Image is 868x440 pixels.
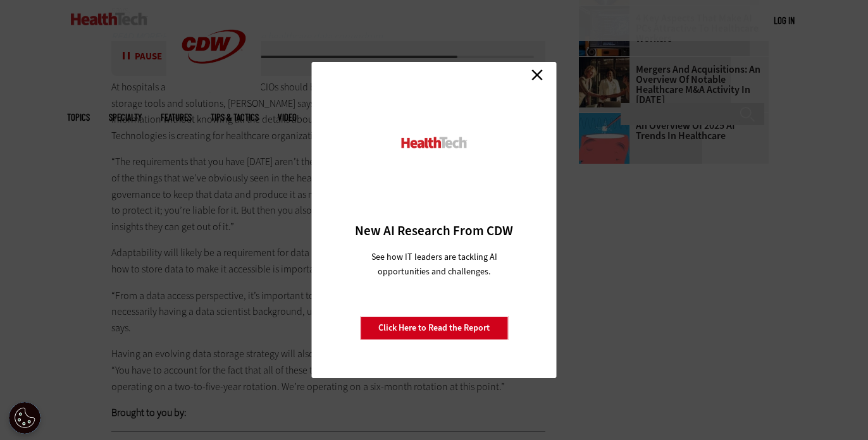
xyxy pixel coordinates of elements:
[528,65,547,84] a: Close
[9,402,40,434] div: Cookie Settings
[400,136,469,149] img: HealthTech_0.png
[356,250,512,279] p: See how IT leaders are tackling AI opportunities and challenges.
[334,222,535,240] h3: New AI Research From CDW
[360,316,508,340] a: Click Here to Read the Report
[9,402,40,434] button: Open Preferences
